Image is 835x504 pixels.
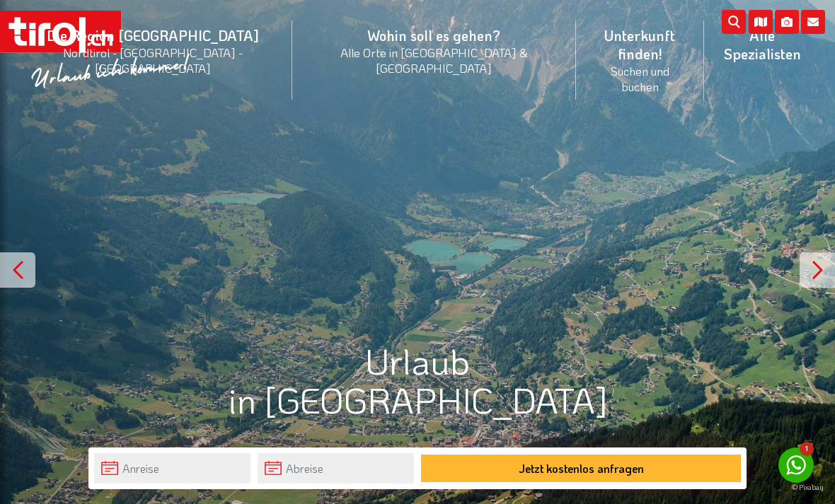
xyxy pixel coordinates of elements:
a: Alle Spezialisten [704,11,821,78]
a: 1 [778,447,814,483]
h1: Urlaub in [GEOGRAPHIC_DATA] [88,341,747,419]
input: Abreise [258,453,414,484]
i: Kontakt [801,10,825,34]
small: Nordtirol - [GEOGRAPHIC_DATA] - [GEOGRAPHIC_DATA] [31,45,275,76]
i: Fotogalerie [775,10,799,34]
span: 1 [800,442,814,456]
small: Suchen und buchen [593,63,686,94]
small: Alle Orte in [GEOGRAPHIC_DATA] & [GEOGRAPHIC_DATA] [309,45,560,76]
a: Wohin soll es gehen?Alle Orte in [GEOGRAPHIC_DATA] & [GEOGRAPHIC_DATA] [292,11,577,91]
button: Jetzt kostenlos anfragen [421,455,741,482]
i: Karte öffnen [749,10,773,34]
a: Die Region [GEOGRAPHIC_DATA]Nordtirol - [GEOGRAPHIC_DATA] - [GEOGRAPHIC_DATA] [14,11,292,91]
input: Anreise [94,453,250,484]
a: Unterkunft finden!Suchen und buchen [576,11,703,110]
